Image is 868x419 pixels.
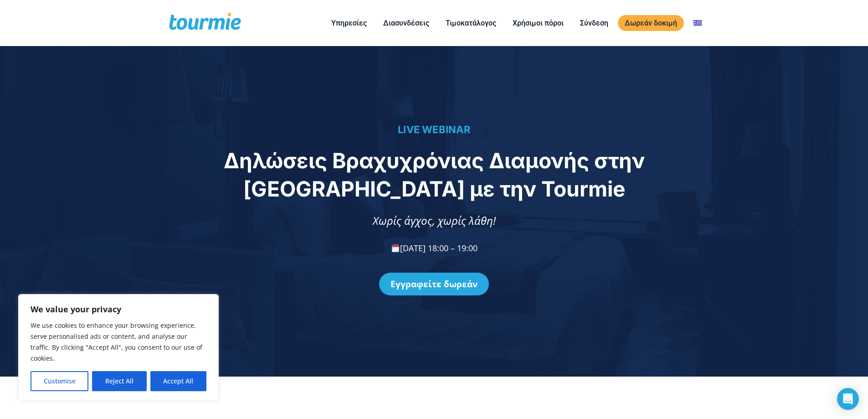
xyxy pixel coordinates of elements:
span: Χωρίς άγχος, χωρίς λάθη! [373,213,496,228]
a: Χρήσιμοι πόροι [506,17,570,29]
a: Δωρεάν δοκιμή [618,15,684,31]
button: Customise [31,371,88,391]
a: Σύνδεση [573,17,615,29]
a: Εγγραφείτε δωρεάν [379,273,489,295]
span: Δηλώσεις Βραχυχρόνιας Διαμονής στην [GEOGRAPHIC_DATA] με την Tourmie [224,148,645,202]
span: Τηλέφωνο [251,37,288,47]
button: Reject All [92,371,146,391]
a: Διασυνδέσεις [376,17,436,29]
span: [DATE] 18:00 – 19:00 [390,243,478,253]
p: We use cookies to enhance your browsing experience, serve personalised ads or content, and analys... [31,320,206,364]
button: Accept All [150,371,206,391]
a: Τιμοκατάλογος [439,17,503,29]
p: We value your privacy [31,304,206,315]
span: LIVE WEBINAR [398,124,470,135]
a: Υπηρεσίες [324,17,374,29]
div: Open Intercom Messenger [837,388,859,410]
